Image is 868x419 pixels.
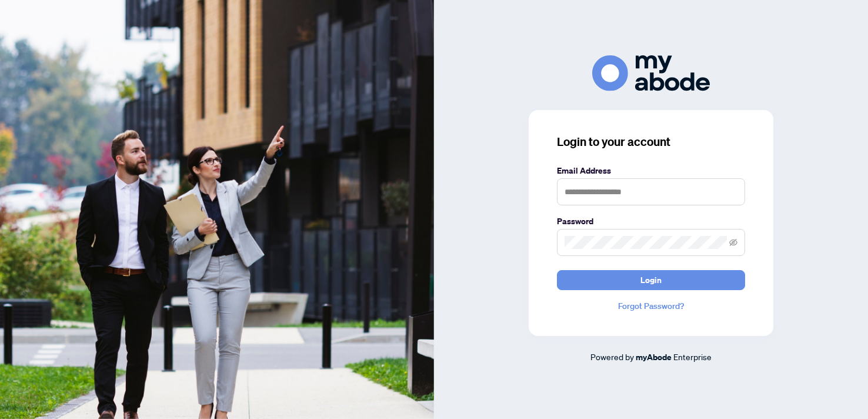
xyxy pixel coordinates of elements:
[729,238,737,247] span: eye-invisible
[590,351,634,362] span: Powered by
[640,271,662,290] span: Login
[557,270,745,290] button: Login
[557,215,745,228] label: Password
[592,55,710,91] img: ma-logo
[673,351,712,362] span: Enterprise
[557,300,745,312] a: Forgot Password?
[636,351,672,364] a: myAbode
[557,164,745,177] label: Email Address
[557,134,745,150] h3: Login to your account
